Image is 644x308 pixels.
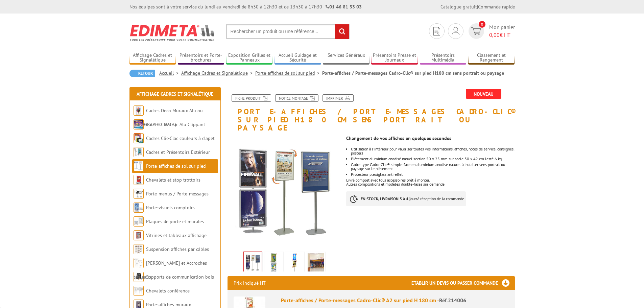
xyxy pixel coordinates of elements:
img: Porte-visuels comptoirs [134,203,144,213]
img: porte_affiches_214006_fleche.jpg [228,136,341,250]
a: Imprimer [323,94,354,102]
a: Retour [129,70,155,77]
input: rechercher [335,24,349,39]
img: Cadres et Présentoirs Extérieur [134,147,144,157]
a: Porte-affiches muraux [146,302,191,308]
a: Notice Montage [275,94,318,102]
div: Porte-affiches / Porte-messages Cadro-Clic® A2 sur pied H 180 cm - [281,297,509,304]
li: Cadre type Cadro-Clic® simple-face en aluminium anodisé naturel à installer sens portrait ou pays... [351,163,515,171]
strong: EN STOCK, LIVRAISON 3 à 4 jours [361,196,418,201]
img: porte_affiches_cadro_clic_sur_pied_214011_fleche.jpg [266,253,282,274]
img: Porte-menus / Porte-messages [134,189,144,199]
img: Chevalets et stop trottoirs [134,175,144,185]
img: porte_affiches_214006_fleche.jpg [244,252,262,273]
a: Affichage Cadres et Signalétique [137,91,213,97]
li: Protecteur plexiglass antireflet [351,172,515,176]
strong: 01 46 81 33 03 [326,4,362,10]
span: 0 [479,21,485,28]
span: Mon panier [489,23,515,39]
a: Cadres et Présentoirs Extérieur [146,149,210,155]
a: Exposition Grilles et Panneaux [226,52,273,64]
a: Catalogue gratuit [440,4,477,10]
li: Utilisation à l'intérieur pour valoriser toutes vos informations, affiches, notes de service, con... [351,147,515,155]
img: devis rapide [471,27,481,35]
img: Chevalets conférence [134,286,144,296]
a: Présentoirs et Porte-brochures [178,52,224,64]
img: Porte-affiches de sol sur pied [134,161,144,171]
a: Accueil Guidage et Sécurité [275,52,321,64]
img: Cimaises et Accroches tableaux [134,258,144,268]
img: Suspension affiches par câbles [134,244,144,254]
img: Vitrines et tableaux affichage [134,230,144,240]
a: Chevalets conférence [146,288,190,294]
a: Cadres Clic-Clac Alu Clippant [146,121,205,127]
span: 0,00 [489,31,500,38]
a: [PERSON_NAME] et Accroches tableaux [134,260,207,280]
h3: Etablir un devis ou passer commande [411,276,515,290]
a: Porte-affiches de sol sur pied [255,70,322,76]
span: € HT [489,31,515,39]
a: Services Généraux [323,52,369,64]
a: Cadres Deco Muraux Alu ou [GEOGRAPHIC_DATA] [134,108,203,127]
img: Cadres Deco Muraux Alu ou Bois [134,105,144,116]
a: Affichage Cadres et Signalétique [129,52,176,64]
div: | [440,3,515,10]
div: Nos équipes sont à votre service du lundi au vendredi de 8h30 à 12h30 et de 13h30 à 17h30 [129,3,362,10]
a: Plaques de porte et murales [146,218,204,224]
a: Cadres Clic-Clac couleurs à clapet [146,135,215,141]
span: Réf.214006 [439,297,466,304]
h1: Porte-affiches / Porte-messages Cadro-Clic® sur pied H180 cm sens portrait ou paysage [222,89,520,132]
img: porte_affiche_cadroclic_214006_bis.jpg [308,253,324,274]
a: Supports de communication bois [146,274,214,280]
input: Rechercher un produit ou une référence... [226,24,350,39]
img: devis rapide [452,27,459,35]
a: Présentoirs Multimédia [420,52,467,64]
img: Edimeta [129,20,216,45]
a: Porte-menus / Porte-messages [146,191,209,197]
img: Cadres Clic-Clac couleurs à clapet [134,133,144,143]
a: Porte-affiches de sol sur pied [146,163,206,169]
li: Porte-affiches / Porte-messages Cadro-Clic® sur pied H180 cm sens portrait ou paysage [322,70,504,76]
li: Piètement aluminium anodisé natuel section 50 x 25 mm sur socle 30 x 42 cm lesté 6 kg [351,157,515,161]
a: Suspension affiches par câbles [146,246,209,252]
a: Vitrines et tableaux affichage [146,232,207,238]
span: Nouveau [466,89,501,99]
a: Chevalets et stop trottoirs [146,177,200,183]
a: Accueil [159,70,181,76]
img: Plaques de porte et murales [134,216,144,227]
a: Affichage Cadres et Signalétique [181,70,255,76]
strong: Changement de vos affiches en quelques secondes [346,135,451,141]
a: Présentoirs Presse et Journaux [371,52,418,64]
a: devis rapide 0 Mon panier 0,00€ HT [467,23,515,39]
p: à réception de la commande [346,191,466,206]
a: Classement et Rangement [468,52,515,64]
a: Fiche produit [232,94,271,102]
p: Autres compositions et modèles double-faces sur demande [346,182,515,186]
a: Commande rapide [478,4,515,10]
p: Prix indiqué HT [234,276,266,290]
a: Porte-visuels comptoirs [146,205,195,211]
img: devis rapide [433,27,440,35]
p: Livré complet avec tous accessoires prêt à monter. [346,178,515,182]
img: porte_affiches_cadro_clic_2x_a2_sur_pied_214014_fleche.jpg [287,253,303,274]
